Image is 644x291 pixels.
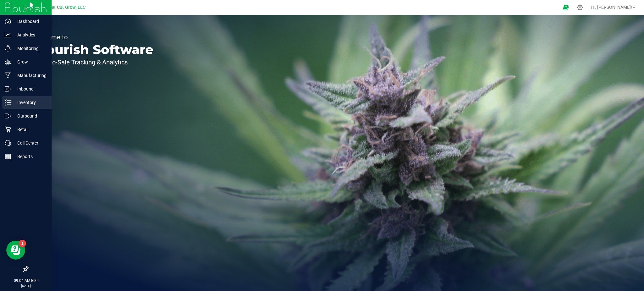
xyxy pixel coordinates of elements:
p: 09:04 AM EDT [3,278,49,283]
p: [DATE] [3,283,49,288]
inline-svg: Manufacturing [5,72,11,79]
p: Flourish Software [34,43,153,56]
p: Inventory [11,99,49,106]
p: Seed-to-Sale Tracking & Analytics [34,59,153,65]
p: Dashboard [11,18,49,25]
span: Open Ecommerce Menu [559,1,573,14]
inline-svg: Grow [5,59,11,65]
inline-svg: Inventory [5,99,11,106]
p: Welcome to [34,34,153,40]
inline-svg: Call Center [5,140,11,146]
iframe: Resource center unread badge [19,240,26,247]
p: Reports [11,153,49,160]
span: Hi, [PERSON_NAME]! [591,5,632,10]
p: Manufacturing [11,72,49,79]
p: Retail [11,126,49,133]
inline-svg: Retail [5,126,11,133]
p: Inbound [11,85,49,93]
inline-svg: Outbound [5,113,11,119]
inline-svg: Monitoring [5,45,11,52]
inline-svg: Analytics [5,32,11,38]
div: Manage settings [576,4,584,10]
inline-svg: Dashboard [5,18,11,25]
p: Call Center [11,139,49,147]
inline-svg: Inbound [5,86,11,92]
p: Monitoring [11,45,49,52]
inline-svg: Reports [5,153,11,160]
p: Analytics [11,31,49,39]
span: Sweet Cut Grow, LLC [43,5,86,10]
p: Grow [11,58,49,66]
iframe: Resource center [6,241,25,260]
p: Outbound [11,112,49,120]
